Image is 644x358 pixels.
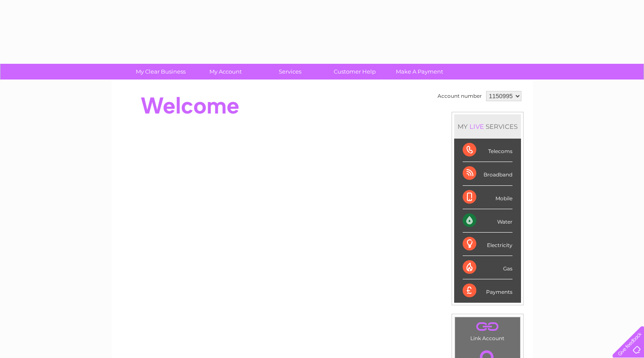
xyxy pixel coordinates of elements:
div: Gas [463,256,512,279]
div: Water [463,209,512,233]
div: Mobile [463,186,512,209]
a: My Account [190,64,260,80]
a: Services [255,64,325,80]
a: . [457,319,518,334]
div: MY SERVICES [454,114,521,139]
td: Account number [435,89,484,103]
a: My Clear Business [126,64,196,80]
div: Electricity [463,233,512,256]
td: Link Account [455,317,521,344]
div: Telecoms [463,139,512,162]
a: Customer Help [320,64,390,80]
div: Broadband [463,162,512,185]
div: LIVE [468,122,486,131]
a: Make A Payment [384,64,455,80]
div: Payments [463,279,512,302]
